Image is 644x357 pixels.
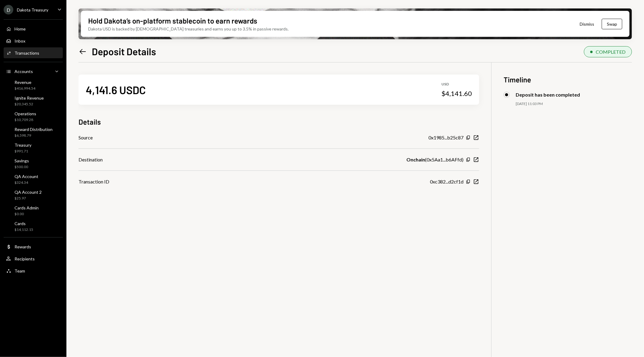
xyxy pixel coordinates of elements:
[14,102,44,107] div: $20,345.52
[14,86,35,91] div: $416,994.54
[14,158,29,163] div: Savings
[78,178,109,185] div: Transaction ID
[17,7,48,12] div: Dakota Treasury
[406,156,425,163] b: Onchain
[14,69,33,74] div: Accounts
[4,141,63,155] a: Treasury$991.71
[4,265,63,276] a: Team
[14,205,39,210] div: Cards Admin
[4,66,63,77] a: Accounts
[4,156,63,171] a: Savings$500.00
[4,78,63,92] a: Revenue$416,994.54
[14,117,36,123] div: $10,709.28
[86,83,146,97] div: 4,141.6 USDC
[4,109,63,124] a: Operations$10,709.28
[4,172,63,186] a: QA Account$324.34
[596,49,626,55] div: COMPLETED
[602,19,622,29] button: Swap
[4,35,63,46] a: Inbox
[441,82,472,87] div: USD
[78,156,103,163] div: Destination
[14,268,25,273] div: Team
[441,89,472,98] div: $4,141.60
[14,227,33,232] div: $14,112.15
[4,241,63,252] a: Rewards
[516,101,632,107] div: [DATE] 11:03 PM
[14,180,38,185] div: $324.34
[14,38,25,43] div: Inbox
[430,178,463,185] div: 0xc382...d2cf1d
[88,26,289,32] div: Dakota USD is backed by [DEMOGRAPHIC_DATA] treasuries and earns you up to 3.5% in passive rewards.
[14,190,42,195] div: QA Account 2
[14,174,38,179] div: QA Account
[4,94,63,108] a: Ignite Revenue$20,345.52
[4,203,63,218] a: Cards Admin$0.00
[516,92,580,97] div: Deposit has been completed
[572,17,602,31] button: Dismiss
[14,196,42,201] div: $25.97
[4,5,13,14] div: D
[14,111,36,116] div: Operations
[14,50,39,56] div: Transactions
[4,219,63,234] a: Cards$14,112.15
[14,26,26,31] div: Home
[4,188,63,202] a: QA Account 2$25.97
[504,75,632,84] h3: Timeline
[78,117,101,127] h3: Details
[4,125,63,139] a: Reward Distribution$6,598.79
[14,80,35,85] div: Revenue
[428,134,463,141] div: 0x1985...b25c87
[78,134,93,141] div: Source
[406,156,463,163] div: ( 0x5Aa1...b6AFfd )
[4,253,63,264] a: Recipients
[14,256,35,261] div: Recipients
[14,244,31,249] div: Rewards
[14,142,31,148] div: Treasury
[14,221,33,226] div: Cards
[14,133,53,138] div: $6,598.79
[4,47,63,58] a: Transactions
[14,149,31,154] div: $991.71
[88,16,257,26] div: Hold Dakota’s on-platform stablecoin to earn rewards
[14,164,29,170] div: $500.00
[14,95,44,100] div: Ignite Revenue
[92,45,156,57] h1: Deposit Details
[14,127,53,132] div: Reward Distribution
[14,212,39,217] div: $0.00
[4,23,63,34] a: Home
